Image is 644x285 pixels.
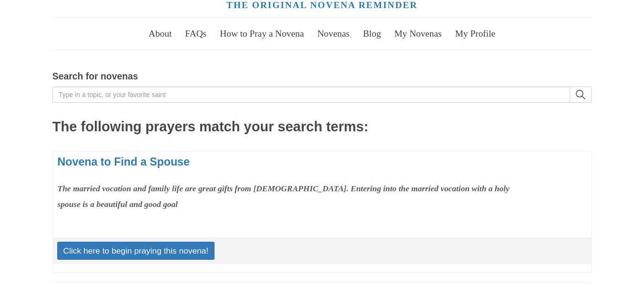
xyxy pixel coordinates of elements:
strong: The married vocation and family life are great gifts from [DEMOGRAPHIC_DATA]. Entering into the m... [58,184,510,209]
button: search [570,87,592,103]
a: My Novenas [389,20,448,47]
input: Type in a topic, or your favorite saint [52,87,570,103]
label: Search for novenas [52,69,138,84]
a: Novenas [312,20,355,47]
a: About [143,20,177,47]
a: Click here to begin praying this novena! [57,242,215,260]
a: Novena to Find a Spouse [58,156,190,168]
a: My Profile [450,20,501,47]
a: FAQs [180,20,212,47]
a: How to Pray a Novena [215,20,310,47]
a: Blog [358,20,387,47]
h2: The following prayers match your search terms: [52,119,592,135]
